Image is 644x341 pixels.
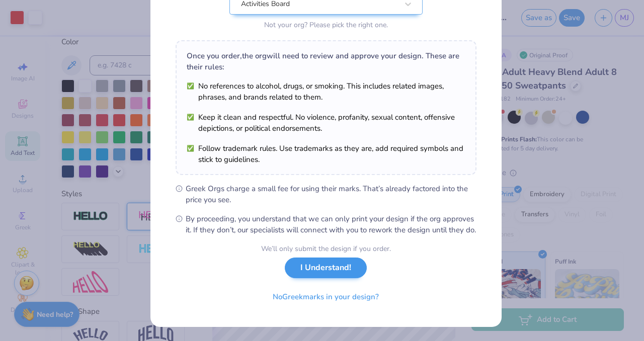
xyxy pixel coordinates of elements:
li: Follow trademark rules. Use trademarks as they are, add required symbols and stick to guidelines. [187,143,465,165]
button: NoGreekmarks in your design? [264,287,387,307]
li: Keep it clean and respectful. No violence, profanity, sexual content, offensive depictions, or po... [187,112,465,134]
div: Once you order, the org will need to review and approve your design. These are their rules: [187,50,465,72]
button: I Understand! [285,258,367,278]
li: No references to alcohol, drugs, or smoking. This includes related images, phrases, and brands re... [187,80,465,103]
span: Greek Orgs charge a small fee for using their marks. That’s already factored into the price you see. [186,183,476,205]
div: Not your org? Please pick the right one. [229,20,423,30]
div: We’ll only submit the design if you order. [261,243,391,254]
span: By proceeding, you understand that we can only print your design if the org approves it. If they ... [186,213,476,235]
